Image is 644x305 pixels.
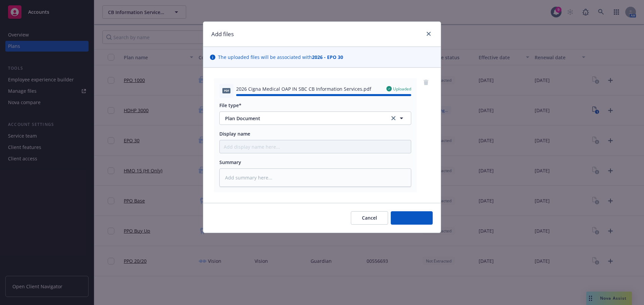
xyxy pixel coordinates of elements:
button: Plan Documentclear selection [219,111,411,125]
span: Plan Document [225,115,380,122]
span: Cancel [362,215,377,221]
span: Display name [219,131,250,137]
a: close [425,30,433,38]
span: pdf [222,88,230,93]
span: Uploaded [393,86,411,92]
span: File type* [219,102,241,108]
strong: 2026 - EPO 30 [312,54,343,60]
a: clear selection [389,114,397,122]
h1: Add files [211,30,234,39]
span: Add files [402,215,422,221]
a: remove [422,78,430,86]
span: Summary [219,159,241,165]
button: Cancel [351,211,388,225]
span: The uploaded files will be associated with [218,54,343,61]
button: Add files [391,211,433,225]
input: Add display name here... [220,140,411,153]
span: 2026 Cigna Medical OAP IN SBC CB Information Services.pdf [236,85,371,92]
